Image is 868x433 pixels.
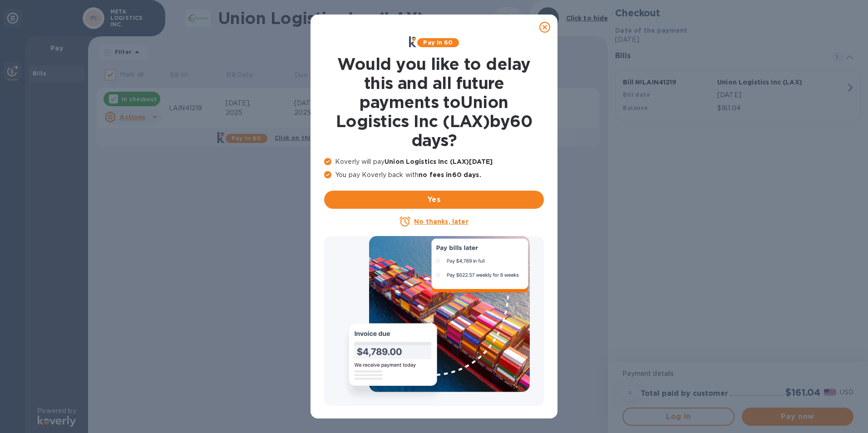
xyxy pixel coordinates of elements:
b: no fees in 60 days . [419,171,481,178]
h1: Would you like to delay this and all future payments to Union Logistics Inc (LAX) by 60 days ? [324,54,544,150]
p: You pay Koverly back with [324,170,544,180]
span: Yes [331,194,537,205]
p: Koverly will pay [324,157,544,167]
button: Yes [324,191,544,209]
b: Pay in 60 [423,39,453,46]
u: No thanks, later [414,218,468,225]
b: Union Logistics Inc (LAX) [DATE] [385,158,493,165]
